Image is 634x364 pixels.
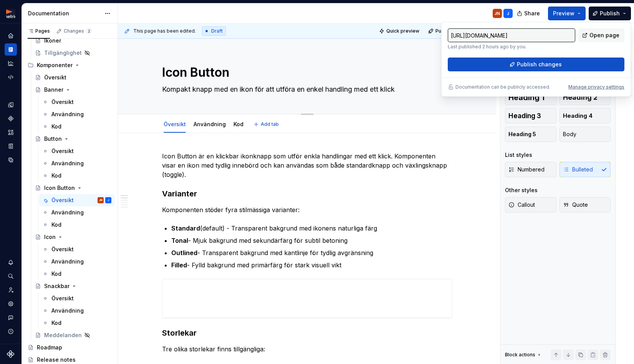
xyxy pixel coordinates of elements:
span: Quick preview [386,28,419,34]
button: Publish changes [448,58,624,71]
a: Icon Button [32,182,114,194]
div: Användning [51,110,84,118]
a: Kod [39,120,114,133]
a: Översikt [39,243,114,255]
div: Kod [51,172,61,180]
span: Heading 3 [508,112,541,120]
button: Search ⌘K [5,270,17,282]
a: Användning [39,206,114,219]
div: Översikt [51,245,74,253]
span: Heading 2 [563,94,598,101]
div: Snackbar [44,282,70,290]
div: Användning [190,116,229,132]
a: Användning [39,108,114,120]
img: fcc7d103-c4a6-47df-856c-21dae8b51a16.png [6,9,15,18]
button: Contact support [5,311,17,324]
a: Meddelanden [32,329,114,341]
strong: Filled [171,261,187,269]
div: Översikt [161,116,189,132]
button: Heading 2 [560,90,611,105]
a: Användning [194,121,226,127]
span: Open page [589,31,619,39]
a: Assets [5,126,17,138]
a: Code automation [5,71,17,83]
span: Draft [211,28,223,34]
div: Användning [51,258,84,265]
a: Kod [39,170,114,182]
div: JN [495,10,500,16]
textarea: Icon Button [161,63,451,82]
textarea: Kompakt knapp med en ikon för att utföra en enkel handling med ett klick [161,83,451,96]
div: JN [99,196,102,204]
span: Heading 4 [563,112,593,120]
p: Last published 2 hours ago by you. [448,44,575,50]
button: Publish [589,7,631,20]
p: Documentation can be publicly accessed. [455,84,550,90]
a: Kod [39,268,114,280]
span: Heading 1 [508,94,545,101]
a: Användning [39,157,114,170]
div: Komponenter [37,61,73,69]
a: Snackbar [32,280,114,292]
a: Översikt [39,145,114,157]
svg: Supernova Logo [7,350,15,358]
span: Publish changes [517,61,562,68]
a: Button [32,133,114,145]
span: Heading 5 [508,130,536,138]
div: Invite team [5,284,17,296]
div: Översikt [51,295,74,302]
div: Icon [44,233,56,241]
h3: Storlekar [162,328,452,338]
span: Numbered [508,166,545,173]
span: Share [524,10,540,17]
div: Kod [51,123,61,130]
div: Översikt [51,147,74,155]
button: Share [513,7,545,20]
a: Home [5,30,17,42]
div: Kod [51,221,61,229]
button: Quick preview [377,26,423,36]
a: Analytics [5,57,17,69]
span: Quote [563,201,588,209]
span: Callout [508,201,535,209]
a: Tillgänglighet [32,47,114,59]
div: Meddelanden [44,331,82,339]
a: Data sources [5,154,17,166]
span: 2 [86,28,92,34]
p: - Fylld bakgrund med primärfärg för stark visuell vikt [171,260,452,270]
div: List styles [505,151,532,159]
div: Changes [64,28,92,34]
button: Quote [560,197,611,212]
a: Ikoner [32,35,114,47]
button: Callout [505,197,556,212]
div: Ikoner [44,37,61,44]
div: Kod [51,270,61,278]
div: Översikt [51,98,74,106]
button: Heading 1 [505,90,556,105]
span: Publish changes [435,28,473,34]
a: Components [5,112,17,125]
div: Användning [51,160,84,167]
div: Kod [230,116,247,132]
a: Settings [5,298,17,310]
a: Översikt [164,121,186,127]
a: Design tokens [5,99,17,111]
a: Documentation [5,43,17,56]
button: Heading 4 [560,108,611,124]
span: Body [563,130,576,138]
a: Översikt [32,71,114,84]
button: Manage privacy settings [568,84,624,90]
a: Översikt [39,292,114,305]
button: Notifications [5,256,17,268]
a: Översikt [39,96,114,108]
p: - Transparent bakgrund med kantlinje för tydlig avgränsning [171,248,452,257]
